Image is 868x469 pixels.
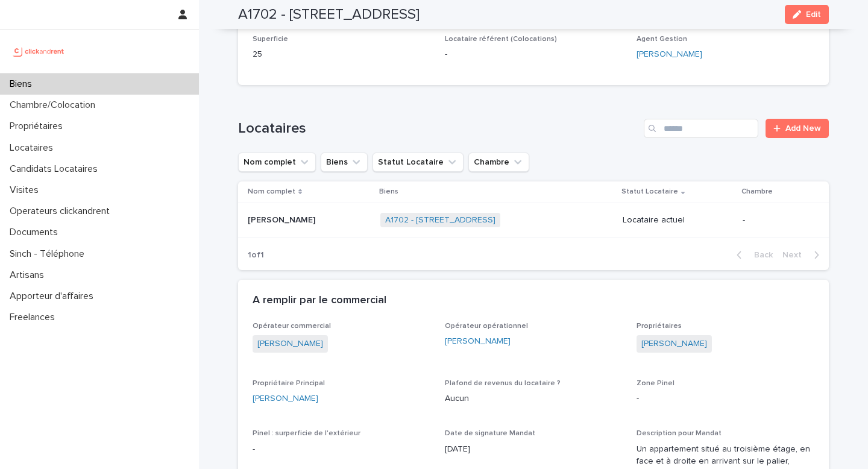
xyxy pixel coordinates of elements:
[5,184,48,196] p: Visites
[253,443,430,456] p: -
[743,215,810,225] p: -
[445,392,623,405] p: Aucun
[253,380,325,387] span: Propriétaire Principal
[5,206,119,217] p: Operateurs clickandrent
[445,430,535,437] span: Date de signature Mandat
[445,323,528,330] span: Opérateur opérationnel
[445,380,561,387] span: Plafond de revenus du locataire ?
[5,142,63,154] p: Locataires
[747,251,773,259] span: Back
[445,443,623,456] p: [DATE]
[238,241,274,270] p: 1 of 1
[5,99,105,111] p: Chambre/Colocation
[623,215,733,225] p: Locataire actuel
[5,227,68,238] p: Documents
[5,312,64,323] p: Freelances
[253,48,430,61] p: 25
[5,163,107,175] p: Candidats Locataires
[257,338,323,350] a: [PERSON_NAME]
[253,430,360,437] span: Pinel : surperficie de l'extérieur
[5,248,94,260] p: Sinch - Téléphone
[727,250,778,260] button: Back
[238,6,420,24] h2: A1702 - [STREET_ADDRESS]
[637,430,722,437] span: Description pour Mandat
[248,213,318,225] p: [PERSON_NAME]
[641,338,707,350] a: [PERSON_NAME]
[373,153,464,172] button: Statut Locataire
[644,119,758,138] input: Search
[238,153,316,172] button: Nom complet
[778,250,829,260] button: Next
[445,36,557,43] span: Locataire référent (Colocations)
[637,392,814,405] p: -
[5,121,72,132] p: Propriétaires
[445,335,511,348] a: [PERSON_NAME]
[637,380,675,387] span: Zone Pinel
[782,251,809,259] span: Next
[379,185,398,198] p: Biens
[445,48,623,61] p: -
[5,291,103,302] p: Apporteur d'affaires
[741,185,773,198] p: Chambre
[385,215,495,225] a: A1702 - [STREET_ADDRESS]
[766,119,829,138] a: Add New
[248,185,295,198] p: Nom complet
[5,269,54,281] p: Artisans
[238,203,829,238] tr: [PERSON_NAME][PERSON_NAME] A1702 - [STREET_ADDRESS] Locataire actuel-
[806,10,821,19] span: Edit
[253,36,288,43] span: Superficie
[238,120,639,137] h1: Locataires
[5,78,42,90] p: Biens
[785,124,821,133] span: Add New
[468,153,529,172] button: Chambre
[637,323,682,330] span: Propriétaires
[10,39,68,63] img: UCB0brd3T0yccxBKYDjQ
[253,392,318,405] a: [PERSON_NAME]
[785,5,829,24] button: Edit
[253,294,386,307] h2: A remplir par le commercial
[637,48,702,61] a: [PERSON_NAME]
[637,36,687,43] span: Agent Gestion
[321,153,368,172] button: Biens
[253,323,331,330] span: Opérateur commercial
[621,185,678,198] p: Statut Locataire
